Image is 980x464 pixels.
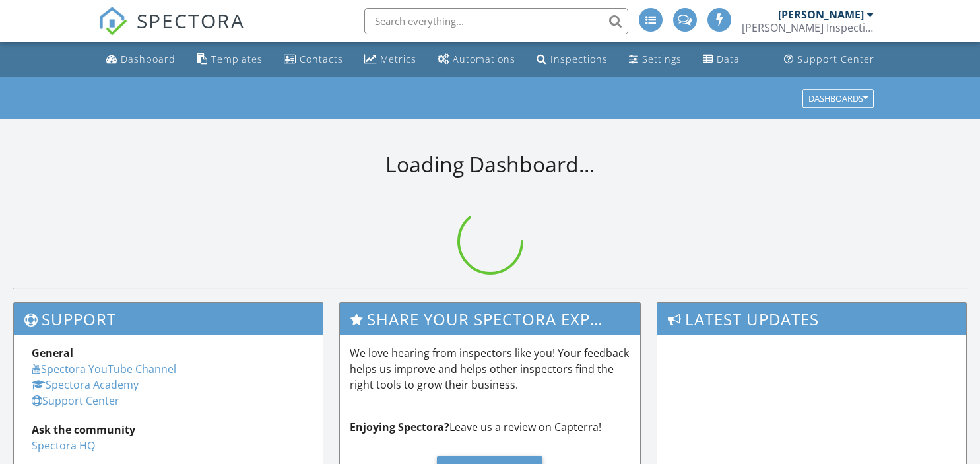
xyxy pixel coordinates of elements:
button: Dashboards [802,89,874,108]
a: Templates [191,48,268,72]
p: We love hearing from inspectors like you! Your feedback helps us improve and helps other inspecto... [350,345,631,393]
div: Automations [453,53,515,65]
div: Metrics [380,53,416,65]
a: Support Center [779,48,880,72]
div: Stauss Inspections [742,21,874,34]
strong: General [32,346,73,360]
a: Metrics [359,48,422,72]
h3: Latest Updates [657,303,966,335]
div: Data [717,53,740,65]
a: Settings [624,48,687,72]
a: Dashboard [101,48,181,72]
input: Search everything... [364,8,628,34]
h3: Support [14,303,323,335]
a: Spectora HQ [32,438,95,453]
div: Templates [211,53,263,65]
div: Settings [642,53,682,65]
div: Dashboard [121,53,176,65]
a: Inspections [531,48,613,72]
div: Inspections [550,53,608,65]
div: Ask the community [32,422,305,438]
div: Dashboards [808,94,868,103]
div: Contacts [300,53,343,65]
img: The Best Home Inspection Software - Spectora [98,7,127,36]
a: Contacts [278,48,348,72]
p: Leave us a review on Capterra! [350,419,631,435]
a: Spectora Academy [32,378,139,392]
span: SPECTORA [137,7,245,34]
a: Automations (Advanced) [432,48,521,72]
a: Support Center [32,393,119,408]
h3: Share Your Spectora Experience [340,303,641,335]
a: Data [698,48,745,72]
div: Support Center [797,53,874,65]
a: Spectora YouTube Channel [32,362,176,376]
a: SPECTORA [98,18,245,46]
div: [PERSON_NAME] [778,8,864,21]
strong: Enjoying Spectora? [350,420,449,434]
